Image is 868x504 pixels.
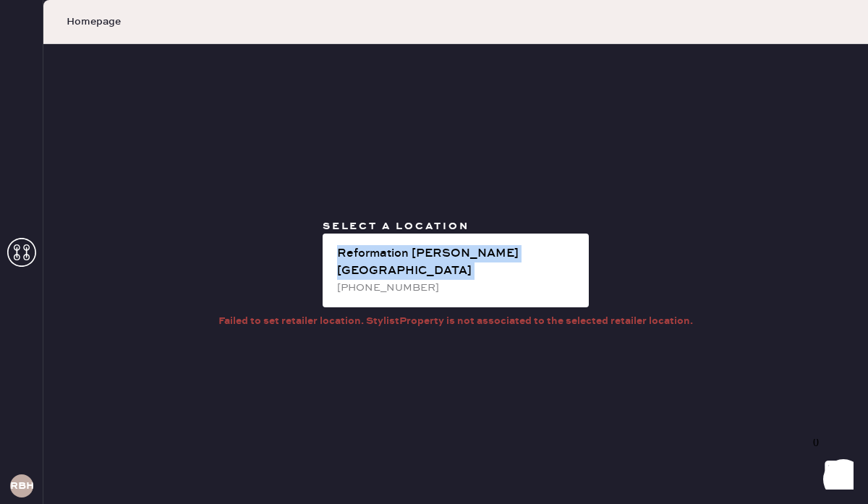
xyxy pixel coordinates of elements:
[799,439,861,501] iframe: Front Chat
[337,245,577,280] div: Reformation [PERSON_NAME][GEOGRAPHIC_DATA]
[67,14,121,29] span: Homepage
[218,313,693,329] div: Failed to set retailer location. StylistProperty is not associated to the selected retailer locat...
[323,220,469,233] span: Select a location
[10,481,33,491] h3: RBHA
[337,280,577,296] div: [PHONE_NUMBER]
